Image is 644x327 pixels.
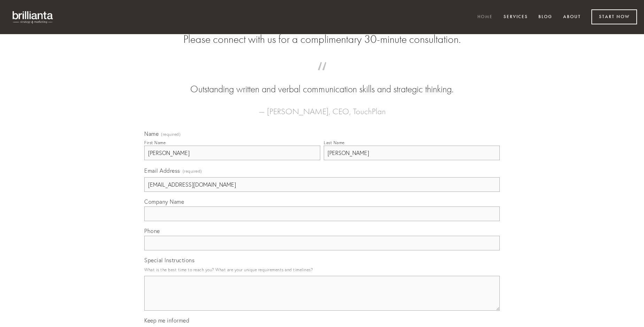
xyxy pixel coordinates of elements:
[144,265,500,274] p: What is the best time to reach you? What are your unique requirements and timelines?
[155,96,489,118] figcaption: — [PERSON_NAME], CEO, TouchPlan
[591,9,637,24] a: Start Now
[155,69,489,96] blockquote: Outstanding written and verbal communication skills and strategic thinking.
[144,198,184,205] span: Company Name
[559,11,585,23] a: About
[499,11,532,23] a: Services
[7,7,59,27] img: brillianta - research, strategy, marketing
[144,140,166,145] div: First Name
[473,11,497,23] a: Home
[324,140,345,145] div: Last Name
[144,33,500,46] h2: Please connect with us for a complimentary 30-minute consultation.
[144,167,180,174] span: Email Address
[144,257,194,264] span: Special Instructions
[183,166,202,176] span: (required)
[144,130,159,137] span: Name
[534,11,557,23] a: Blog
[144,227,160,234] span: Phone
[161,132,181,137] span: (required)
[155,69,489,83] span: “
[144,317,189,324] span: Keep me informed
